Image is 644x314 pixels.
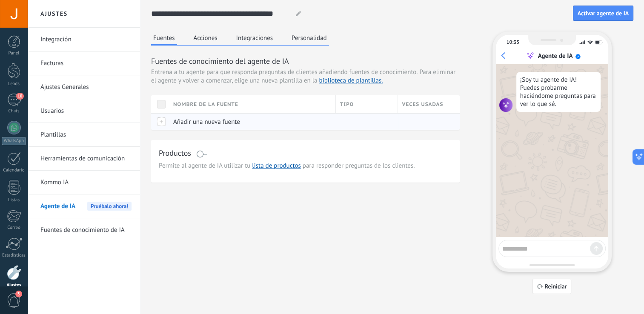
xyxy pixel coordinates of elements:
li: Facturas [28,51,140,75]
li: Ajustes Generales [28,75,140,99]
span: 10 [16,93,23,100]
a: Ajustes Generales [40,75,132,99]
span: Pruébalo ahora! [87,202,132,211]
div: Chats [2,108,26,114]
a: Agente de IA Pruébalo ahora! [40,194,132,218]
span: Para eliminar el agente y volver a comenzar, elige una nueva plantilla en la [151,68,455,85]
li: Herramientas de comunicación [28,147,140,171]
button: Personalidad [289,31,329,44]
div: Agente de IA [538,52,572,60]
div: Veces usadas [398,95,460,113]
button: Reiniciar [532,279,572,294]
a: Usuarios [40,99,132,123]
a: Facturas [40,51,132,75]
li: Usuarios [28,99,140,123]
span: Agente de IA [40,194,75,218]
span: Reiniciar [545,283,567,289]
div: Listas [2,197,26,203]
span: Entrena a tu agente para que responda preguntas de clientes añadiendo fuentes de conocimiento. [151,68,418,77]
button: Activar agente de IA [573,6,633,21]
div: ¡Soy tu agente de IA! Puedes probarme haciéndome preguntas para ver lo que sé. [516,72,601,112]
div: Leads [2,81,26,87]
button: Fuentes [151,31,177,46]
span: 3 [15,291,22,297]
a: Fuentes de conocimiento de IA [40,218,132,242]
button: Acciones [192,31,220,44]
a: Integración [40,28,132,51]
li: Fuentes de conocimiento de IA [28,218,140,242]
span: Activar agente de IA [578,10,629,16]
div: Panel [2,51,26,56]
h3: Fuentes de conocimiento del agente de IA [151,56,460,66]
a: Plantillas [40,123,132,147]
div: Correo [2,225,26,231]
h3: Productos [159,148,191,158]
a: Kommo IA [40,171,132,194]
div: Nombre de la fuente [169,95,335,113]
li: Plantillas [28,123,140,147]
a: Herramientas de comunicación [40,147,132,171]
div: Estadísticas [2,253,26,258]
div: WhatsApp [2,137,26,145]
a: lista de productos [252,162,301,170]
li: Kommo IA [28,171,140,194]
button: Integraciones [234,31,275,44]
li: Integración [28,28,140,51]
div: Ajustes [2,283,26,288]
img: agent icon [499,98,513,112]
div: 10:35 [507,39,519,46]
a: biblioteca de plantillas. [319,77,383,85]
li: Agente de IA [28,194,140,218]
span: Añadir una nueva fuente [173,118,240,126]
span: Permite al agente de IA utilizar tu para responder preguntas de los clientes. [159,162,452,170]
div: Calendario [2,168,26,173]
div: Tipo [336,95,398,113]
